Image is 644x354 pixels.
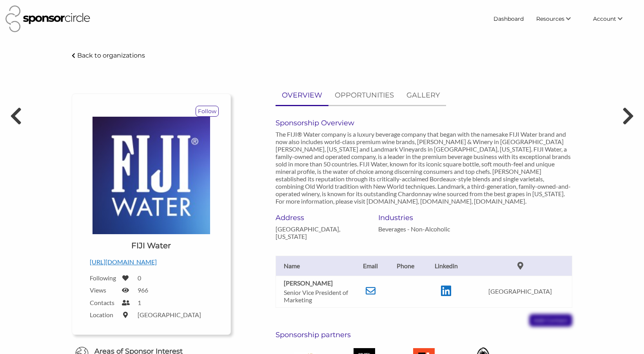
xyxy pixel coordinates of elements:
th: Phone [387,256,424,276]
th: Name [276,256,354,276]
img: Sponsor Circle Logo [5,5,90,32]
li: Resources [530,12,587,26]
p: [GEOGRAPHIC_DATA], [US_STATE] [276,225,366,240]
label: Location [90,311,117,318]
h1: FIJI Water [131,240,171,251]
label: Following [90,274,117,282]
p: The FIJI® Water company is a luxury beverage company that began with the namesake FIJI Water bran... [276,130,572,205]
p: OVERVIEW [282,90,322,101]
p: OPPORTUNITIES [335,90,394,101]
b: [PERSON_NAME] [284,279,333,287]
h6: Sponsorship Overview [276,119,572,127]
label: 1 [138,299,141,306]
p: [GEOGRAPHIC_DATA] [472,287,568,295]
a: Dashboard [487,12,530,26]
h6: Industries [378,213,469,222]
label: 0 [138,274,141,282]
p: Back to organizations [77,52,145,59]
h6: Sponsorship partners [276,331,572,339]
span: Resources [536,15,564,22]
th: Email [354,256,387,276]
th: Linkedin [424,256,468,276]
span: Account [593,15,616,22]
p: [URL][DOMAIN_NAME] [90,257,213,267]
label: Contacts [90,299,117,306]
label: 966 [138,286,148,294]
p: Senior Vice President of Marketing [284,289,350,303]
p: GALLERY [406,90,440,101]
p: Follow [196,106,218,116]
li: Account [587,12,639,26]
label: Views [90,286,117,294]
img: JUSTIN Vineyards & Winery, Landmark Vineyards Logo [93,117,210,234]
p: Beverages - Non-Alcoholic [378,225,469,233]
h6: Address [276,213,366,222]
label: [GEOGRAPHIC_DATA] [138,311,201,318]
